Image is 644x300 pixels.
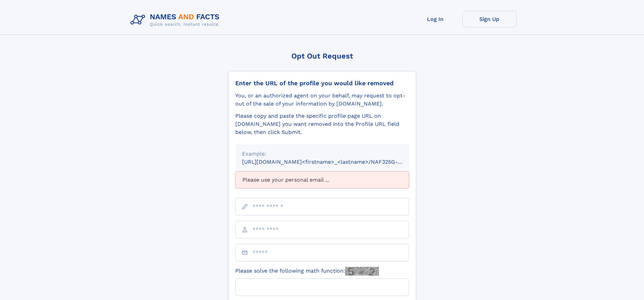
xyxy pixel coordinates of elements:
small: [URL][DOMAIN_NAME]<firstname>_<lastname>/NAF325G-xxxxxxxx [242,159,422,165]
div: Please use your personal email ... [235,171,409,188]
a: Log In [408,11,462,27]
div: Opt Out Request [228,52,416,60]
a: Sign Up [462,11,517,27]
img: Logo Names and Facts [128,11,225,29]
div: Please copy and paste the specific profile page URL on [DOMAIN_NAME] you want removed into the Pr... [235,112,409,136]
label: Please solve the following math function: [235,267,379,276]
div: Enter the URL of the profile you would like removed [235,79,409,87]
div: You, or an authorized agent on your behalf, may request to opt-out of the sale of your informatio... [235,92,409,108]
div: Example: [242,150,402,158]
